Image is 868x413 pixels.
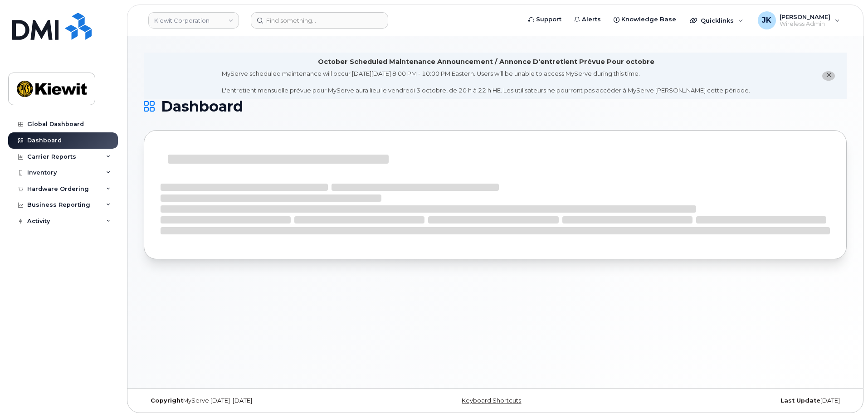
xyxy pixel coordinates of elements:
div: MyServe scheduled maintenance will occur [DATE][DATE] 8:00 PM - 10:00 PM Eastern. Users will be u... [222,69,750,95]
strong: Last Update [780,397,820,404]
button: close notification [822,71,835,81]
span: Dashboard [161,100,243,113]
div: [DATE] [612,397,847,404]
div: October Scheduled Maintenance Announcement / Annonce D'entretient Prévue Pour octobre [318,57,654,67]
a: Keyboard Shortcuts [462,397,521,404]
div: MyServe [DATE]–[DATE] [144,397,378,404]
strong: Copyright [151,397,183,404]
